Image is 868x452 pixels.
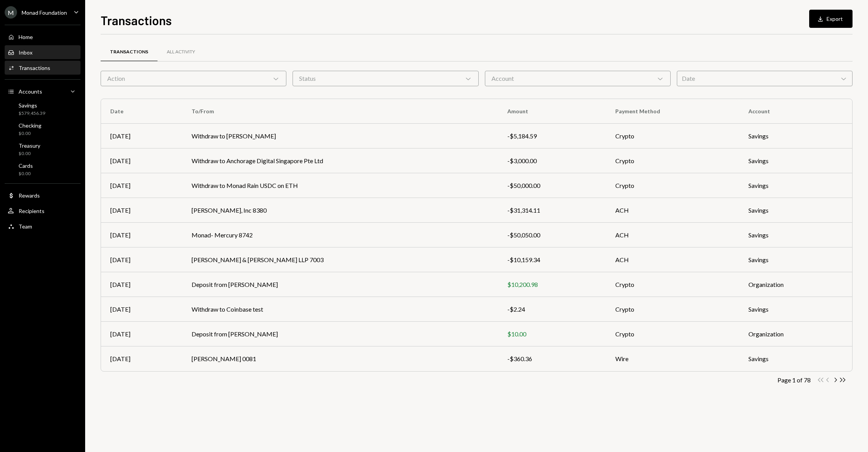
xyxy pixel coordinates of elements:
div: [DATE] [110,156,173,165]
div: Status [293,71,478,86]
div: -$5,184.59 [507,131,597,141]
td: Withdraw to Coinbase test [182,297,498,322]
div: Rewards [19,192,40,199]
td: Deposit from [PERSON_NAME] [182,322,498,346]
td: ACH [606,223,739,247]
div: $10,200.98 [507,280,597,289]
td: Organization [739,272,852,297]
div: Checking [19,122,41,129]
td: Savings [739,148,852,173]
th: Payment Method [606,99,739,124]
div: Action [101,71,286,86]
a: Cards$0.00 [5,160,80,179]
div: [DATE] [110,280,173,289]
div: -$10,159.34 [507,255,597,264]
div: Transactions [19,65,50,71]
div: Accounts [19,88,42,95]
div: Date [677,71,853,86]
div: [DATE] [110,329,173,339]
div: $0.00 [19,150,40,157]
td: Organization [739,322,852,346]
td: Crypto [606,148,739,173]
div: [DATE] [110,255,173,264]
a: All Activity [158,42,204,62]
div: [DATE] [110,354,173,363]
td: ACH [606,247,739,272]
div: Team [19,223,32,230]
a: Treasury$0.00 [5,140,80,159]
div: -$360.36 [507,354,597,363]
a: Team [5,219,80,233]
td: Crypto [606,322,739,346]
div: [DATE] [110,131,173,141]
td: Savings [739,346,852,371]
th: To/From [182,99,498,124]
td: Crypto [606,297,739,322]
div: Savings [19,102,45,109]
a: Transactions [101,42,158,62]
td: Savings [739,247,852,272]
div: Treasury [19,142,40,149]
td: Savings [739,124,852,148]
td: Wire [606,346,739,371]
td: Savings [739,223,852,247]
td: [PERSON_NAME] 0081 [182,346,498,371]
a: Transactions [5,61,80,75]
div: Home [19,34,33,40]
div: Transactions [110,49,148,55]
div: -$3,000.00 [507,156,597,165]
div: Recipients [19,208,45,214]
div: [DATE] [110,181,173,190]
td: Withdraw to [PERSON_NAME] [182,124,498,148]
a: Rewards [5,188,80,202]
td: Savings [739,198,852,223]
td: Savings [739,173,852,198]
div: -$2.24 [507,305,597,314]
a: Inbox [5,45,80,59]
a: Home [5,30,80,44]
th: Account [739,99,852,124]
td: [PERSON_NAME], Inc 8380 [182,198,498,223]
td: ACH [606,198,739,223]
div: -$31,314.11 [507,206,597,215]
div: Account [485,71,671,86]
div: [DATE] [110,230,173,240]
div: $579,456.39 [19,110,45,117]
td: Savings [739,297,852,322]
div: M [5,6,17,19]
div: -$50,050.00 [507,230,597,240]
div: Inbox [19,49,33,56]
td: Crypto [606,272,739,297]
h1: Transactions [101,12,172,28]
th: Amount [498,99,606,124]
div: $0.00 [19,171,33,177]
td: Withdraw to Monad Rain USDC on ETH [182,173,498,198]
td: Monad- Mercury 8742 [182,223,498,247]
a: Savings$579,456.39 [5,100,80,118]
div: $10.00 [507,329,597,339]
td: [PERSON_NAME] & [PERSON_NAME] LLP 7003 [182,247,498,272]
a: Accounts [5,84,80,98]
div: -$50,000.00 [507,181,597,190]
div: $0.00 [19,130,41,137]
button: Export [809,10,853,28]
div: [DATE] [110,305,173,314]
td: Deposit from [PERSON_NAME] [182,272,498,297]
div: Cards [19,162,33,169]
div: Monad Foundation [22,9,67,16]
td: Crypto [606,173,739,198]
td: Crypto [606,124,739,148]
td: Withdraw to Anchorage Digital Singapore Pte Ltd [182,148,498,173]
div: Page 1 of 78 [777,376,811,384]
a: Recipients [5,204,80,218]
a: Checking$0.00 [5,120,80,138]
th: Date [101,99,182,124]
div: [DATE] [110,206,173,215]
div: All Activity [167,49,195,55]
